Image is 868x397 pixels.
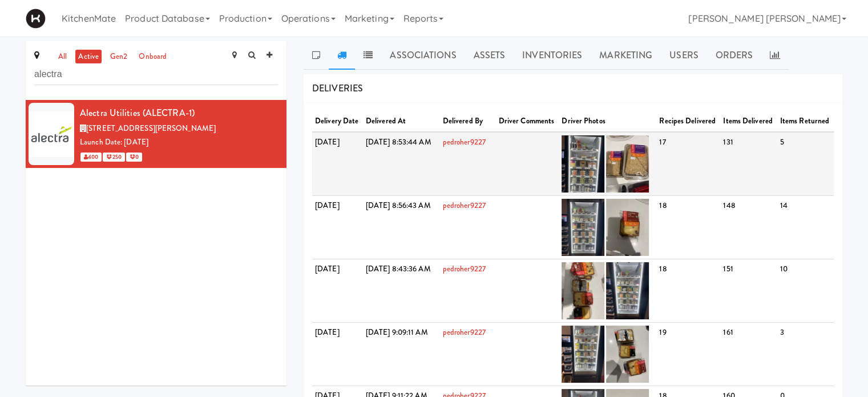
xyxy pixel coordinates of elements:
[562,262,604,319] img: anmdrbpqpq5tjona7ua2.jpg
[363,195,440,259] td: [DATE] 8:56:43 AM
[606,262,649,319] img: jjebxfdnstnqmj9rr3ii.jpg
[720,195,777,259] td: 148
[136,50,169,64] a: onboard
[312,82,363,95] span: DELIVERIES
[126,153,142,162] span: 0
[720,259,777,322] td: 151
[440,111,496,132] th: Delivered By
[363,111,440,132] th: Delivered At
[661,41,707,70] a: Users
[103,153,124,162] span: 250
[777,132,834,196] td: 5
[312,322,363,386] td: [DATE]
[720,132,777,196] td: 131
[562,135,604,193] img: gxwjcrbpriedbgv6eyox.jpg
[312,132,363,196] td: [DATE]
[443,263,486,274] a: pedroher9227
[363,259,440,322] td: [DATE] 8:43:36 AM
[312,111,363,132] th: Delivery Date
[26,9,46,29] img: Micromart
[75,50,102,64] a: active
[443,137,486,147] a: pedroher9227
[86,123,216,134] span: [STREET_ADDRESS][PERSON_NAME]
[720,111,777,132] th: Items Delivered
[55,50,70,64] a: all
[443,327,486,338] a: pedroher9227
[514,41,591,70] a: Inventories
[34,64,278,85] input: Search site
[381,41,465,70] a: Associations
[591,41,661,70] a: Marketing
[312,259,363,322] td: [DATE]
[562,199,604,256] img: f4nmadzlhwqqsvwmgb28.jpg
[559,111,656,132] th: Driver Photos
[26,100,286,168] li: Alectra Utilities (ALECTRA-1)[STREET_ADDRESS][PERSON_NAME]Launch Date: [DATE] 400 250 0
[606,326,649,383] img: ubcu2oapkvqmfjhkhhzy.jpg
[656,259,720,322] td: 18
[777,259,834,322] td: 10
[707,41,762,70] a: Orders
[562,326,604,383] img: or5fafm9sd7srbbafsyz.jpg
[107,50,130,64] a: gen2
[720,322,777,386] td: 161
[606,135,649,193] img: tpsxlyrs1ao1lrj8uwof.jpg
[656,195,720,259] td: 18
[656,111,720,132] th: Recipes Delivered
[312,195,363,259] td: [DATE]
[606,199,649,256] img: p5cwl0s37fbsa5y6gzgu.jpg
[777,195,834,259] td: 14
[80,153,102,162] span: 400
[656,322,720,386] td: 19
[443,200,486,211] a: pedroher9227
[80,135,278,150] div: Launch Date: [DATE]
[777,322,834,386] td: 3
[496,111,559,132] th: Driver Comments
[465,41,514,70] a: Assets
[363,322,440,386] td: [DATE] 9:09:11 AM
[777,111,834,132] th: Items Returned
[80,105,278,122] div: Alectra Utilities (ALECTRA-1)
[363,132,440,196] td: [DATE] 8:53:44 AM
[656,132,720,196] td: 17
